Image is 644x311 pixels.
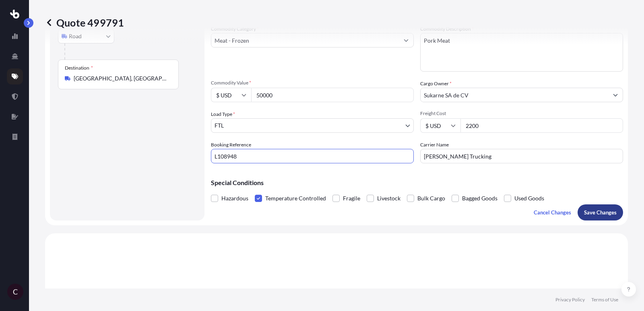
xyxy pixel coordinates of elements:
[265,192,326,204] span: Temperature Controlled
[514,192,544,204] span: Used Goods
[462,192,497,204] span: Bagged Goods
[534,208,571,216] p: Cancel Changes
[460,118,623,133] input: Enter amount
[211,179,623,186] p: Special Conditions
[527,204,578,220] button: Cancel Changes
[608,88,623,102] button: Show suggestions
[211,80,414,86] span: Commodity Value
[420,149,623,163] input: Enter name
[584,208,617,216] p: Save Changes
[211,118,414,133] button: FTL
[377,192,400,204] span: Livestock
[211,141,251,149] label: Booking Reference
[417,192,445,204] span: Bulk Cargo
[221,192,248,204] span: Hazardous
[421,88,608,102] input: Full name
[211,149,414,163] input: Your internal reference
[251,88,414,102] input: Type amount
[13,288,18,296] span: C
[555,297,585,303] a: Privacy Policy
[420,141,449,149] label: Carrier Name
[65,65,93,71] div: Destination
[211,110,235,118] span: Load Type
[74,74,169,82] input: Destination
[420,33,623,72] textarea: Pork Meat
[343,192,360,204] span: Fragile
[420,110,623,117] span: Freight Cost
[420,80,452,88] label: Cargo Owner
[45,16,124,29] p: Quote 499791
[578,204,623,220] button: Save Changes
[215,122,224,130] span: FTL
[591,297,618,303] a: Terms of Use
